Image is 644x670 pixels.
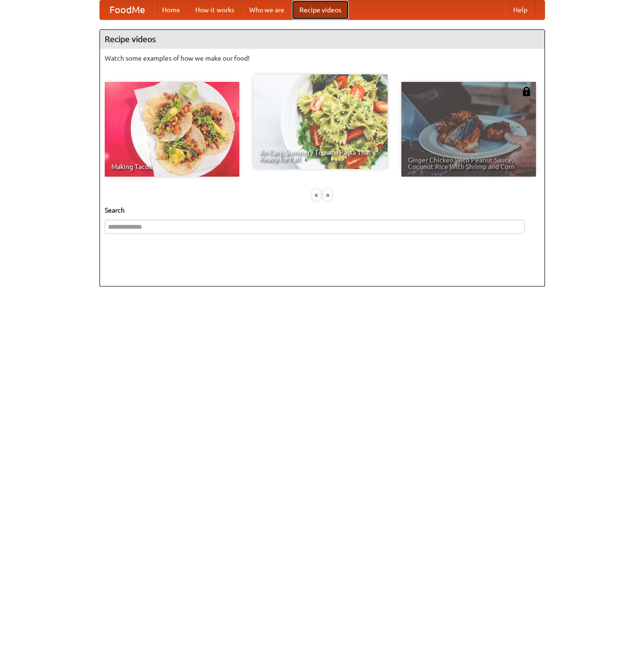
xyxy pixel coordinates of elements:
a: An Easy, Summery Tomato Pasta That's Ready for Fall [253,74,388,169]
a: Who we are [242,0,292,19]
a: Home [154,0,188,19]
a: Help [506,0,535,19]
p: Watch some examples of how we make our food! [105,54,540,63]
div: « [312,189,321,201]
a: FoodMe [100,0,154,19]
h5: Search [105,205,540,215]
span: Making Tacos [111,163,233,170]
div: » [323,189,332,201]
a: Making Tacos [105,82,239,177]
h4: Recipe videos [100,30,544,49]
span: An Easy, Summery Tomato Pasta That's Ready for Fall [260,149,381,162]
a: Recipe videos [292,0,349,19]
a: How it works [188,0,242,19]
img: 483408.png [522,87,531,96]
